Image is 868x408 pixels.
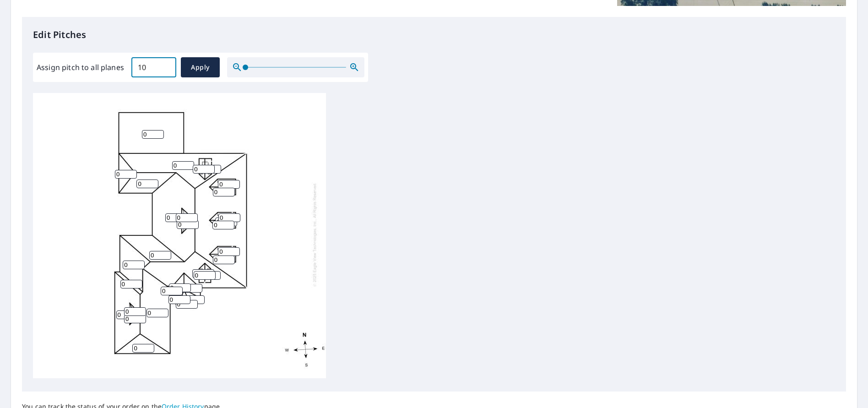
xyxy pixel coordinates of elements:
[188,62,212,73] span: Apply
[131,54,176,80] input: 00.0
[181,57,220,77] button: Apply
[37,62,124,73] label: Assign pitch to all planes
[33,28,835,42] p: Edit Pitches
